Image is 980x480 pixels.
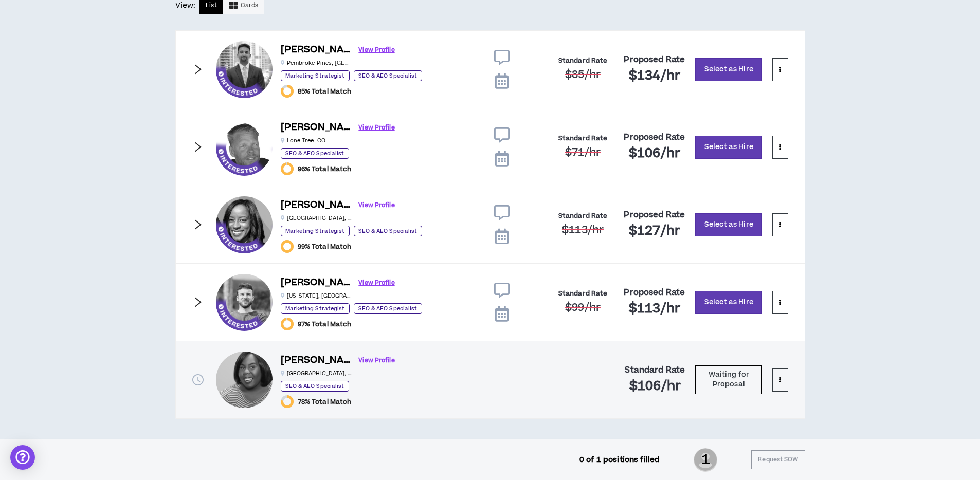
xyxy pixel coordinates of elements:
span: 78% Total Match [298,398,352,406]
span: $113 /hr [562,223,604,237]
a: View Profile [359,41,395,59]
p: SEO & AEO Specialist [354,303,422,314]
div: Scott J. [216,119,273,175]
div: Mark D. [216,274,273,330]
button: Select as Hire [695,291,762,314]
h6: [PERSON_NAME] [281,198,353,213]
div: Open Intercom Messenger [10,445,35,470]
h4: Proposed Rate [624,55,685,65]
a: View Profile [359,196,395,214]
p: [GEOGRAPHIC_DATA] , [GEOGRAPHIC_DATA] [281,214,353,222]
h4: Proposed Rate [624,288,685,298]
h4: Standard Rate [625,365,685,375]
button: Request SOW [751,450,805,469]
span: $85 /hr [565,67,601,82]
h6: [PERSON_NAME] [281,120,353,135]
span: $134 /hr [629,67,681,85]
span: $127 /hr [629,222,681,240]
a: View Profile [359,352,395,370]
button: Select as Hire [695,136,762,159]
p: SEO & AEO Specialist [281,148,349,159]
span: right [192,64,204,75]
p: Marketing Strategist [281,226,350,236]
span: $113 /hr [629,300,681,318]
p: 0 of 1 positions filled [579,454,660,466]
h4: Standard Rate [558,57,608,65]
p: Marketing Strategist [281,70,350,81]
a: View Profile [359,119,395,137]
p: SEO & AEO Specialist [281,381,349,392]
span: right [192,141,204,153]
a: View Profile [359,274,395,292]
button: Select as Hire [695,58,762,81]
h4: Standard Rate [558,290,608,298]
p: Lone Tree , CO [281,137,325,144]
p: [GEOGRAPHIC_DATA] , [GEOGRAPHIC_DATA] [281,370,353,377]
span: $106 /hr [629,377,681,395]
h4: Proposed Rate [624,210,685,220]
p: Pembroke Pines , [GEOGRAPHIC_DATA] [281,59,353,67]
h4: Standard Rate [558,135,608,142]
button: Select as Hire [695,213,762,236]
h6: [PERSON_NAME] [281,43,353,58]
button: Waiting for Proposal [695,365,762,394]
p: [US_STATE] , [GEOGRAPHIC_DATA] [281,292,353,300]
div: Kamran H. [216,41,273,98]
div: Kelly J. [216,196,273,253]
h4: Proposed Rate [624,133,685,142]
span: right [192,297,204,308]
span: clock-circle [192,374,204,385]
span: 99% Total Match [298,243,352,251]
p: SEO & AEO Specialist [354,70,422,81]
p: Marketing Strategist [281,303,350,314]
span: 85% Total Match [298,87,352,96]
span: 97% Total Match [298,320,352,328]
span: $71 /hr [565,145,601,160]
span: 96% Total Match [298,165,352,173]
span: $99 /hr [565,300,601,315]
span: Cards [241,1,259,10]
div: Tricia A. [216,352,273,408]
h6: [PERSON_NAME] [281,353,353,368]
span: right [192,219,204,230]
span: 1 [694,447,717,473]
p: SEO & AEO Specialist [354,226,422,236]
span: $106 /hr [629,144,681,162]
h6: [PERSON_NAME] [281,275,353,290]
h4: Standard Rate [558,212,608,220]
